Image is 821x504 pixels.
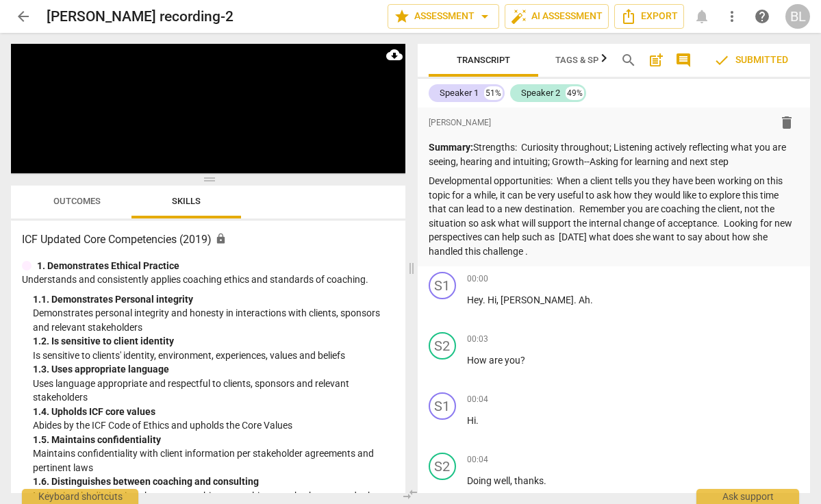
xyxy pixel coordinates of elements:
[590,294,593,305] span: .
[33,418,394,433] p: Abides by the ICF Code of Ethics and upholds the Core Values
[429,174,800,258] p: Developmental opportunities: When a client tells you they have been working on this topic for a w...
[429,140,800,168] p: Strengths: Curiosity throughout; Listening actively reflecting what you are seeing, hearing and i...
[713,52,788,68] span: Submitted
[15,8,31,25] span: arrow_back
[33,349,394,363] p: Is sensitive to clients' identity, environment, experiences, values and beliefs
[675,52,692,68] span: comment
[501,294,574,305] span: [PERSON_NAME]
[779,114,795,131] span: delete
[505,355,520,366] span: you
[33,475,394,489] div: 1. 6. Distinguishes between coaching and consulting
[53,196,101,206] span: Outcomes
[467,475,494,486] span: Doing
[172,196,201,206] span: Skills
[713,52,730,68] span: check
[620,8,678,25] span: Export
[618,49,640,71] button: Search
[429,332,456,360] div: Change speaker
[555,55,631,65] span: Tags & Speakers
[467,454,488,466] span: 00:04
[394,8,410,25] span: star
[521,86,560,100] div: Speaker 2
[429,272,456,299] div: Change speaker
[672,49,694,71] button: Show/Hide comments
[33,433,394,447] div: 1. 5. Maintains confidentiality
[394,8,493,25] span: Assessment
[386,47,403,63] span: cloud_download
[429,453,456,480] div: Change speaker
[505,4,609,29] button: AI Assessment
[614,4,684,29] button: Export
[544,475,546,486] span: .
[467,355,489,366] span: How
[750,4,774,29] a: Help
[696,489,799,504] div: Ask support
[388,4,499,29] button: Assessment
[467,273,488,285] span: 00:00
[620,52,637,68] span: search
[566,86,584,100] div: 49%
[429,117,491,129] span: [PERSON_NAME]
[22,273,394,287] p: Understands and consistently applies coaching ethics and standards of coaching.
[483,294,488,305] span: .
[467,394,488,405] span: 00:04
[22,231,394,248] h3: ICF Updated Core Competencies (2019)
[467,333,488,345] span: 00:03
[489,355,505,366] span: are
[514,475,544,486] span: thanks
[484,86,503,100] div: 51%
[429,392,456,420] div: Change speaker
[511,8,527,25] span: auto_fix_high
[579,294,590,305] span: Ah
[467,415,476,426] span: Hi
[476,415,479,426] span: .
[754,8,770,25] span: help
[477,8,493,25] span: arrow_drop_down
[645,49,667,71] button: Add summary
[215,233,227,244] span: Assessment is enabled for this document. The competency model is locked and follows the assessmen...
[494,475,510,486] span: well
[33,292,394,307] div: 1. 1. Demonstrates Personal integrity
[785,4,810,29] button: BL
[33,446,394,475] p: Maintains confidentiality with client information per stakeholder agreements and pertinent laws
[488,294,496,305] span: Hi
[37,259,179,273] p: 1. Demonstrates Ethical Practice
[467,294,483,305] span: Hey
[703,47,799,74] button: Review is completed
[22,489,138,504] div: Keyboard shortcuts
[440,86,479,100] div: Speaker 1
[724,8,740,25] span: more_vert
[574,294,579,305] span: .
[429,142,473,153] strong: Summary:
[510,475,514,486] span: ,
[648,52,664,68] span: post_add
[33,362,394,377] div: 1. 3. Uses appropriate language
[33,377,394,405] p: Uses language appropriate and respectful to clients, sponsors and relevant stakeholders
[33,405,394,419] div: 1. 4. Upholds ICF core values
[496,294,501,305] span: ,
[33,334,394,349] div: 1. 2. Is sensitive to client identity
[47,8,233,25] h2: [PERSON_NAME] recording-2
[520,355,525,366] span: ?
[33,306,394,334] p: Demonstrates personal integrity and honesty in interactions with clients, sponsors and relevant s...
[457,55,510,65] span: Transcript
[511,8,603,25] span: AI Assessment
